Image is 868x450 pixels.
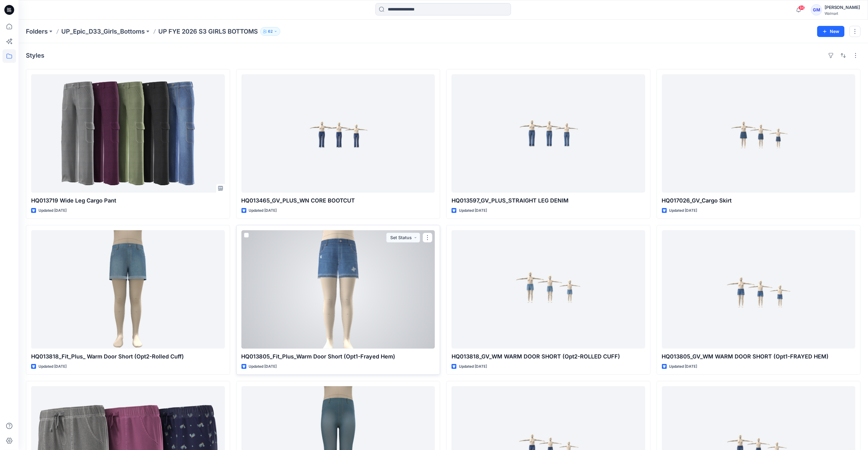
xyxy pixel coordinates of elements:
a: HQ017026_GV_Cargo Skirt [662,74,856,193]
p: HQ013818_Fit_Plus_ Warm Door Short (Opt2-Rolled Cuff) [31,352,225,361]
p: HQ013805_GV_WM WARM DOOR SHORT (Opt1-FRAYED HEM) [662,352,856,361]
a: HQ013805_GV_WM WARM DOOR SHORT (Opt1-FRAYED HEM) [662,230,856,349]
p: Updated [DATE] [669,207,697,214]
a: HQ013597_GV_PLUS_STRAIGHT LEG DENIM [452,74,645,193]
a: HQ013818_Fit_Plus_ Warm Door Short (Opt2-Rolled Cuff) [31,230,225,349]
p: Updated [DATE] [39,207,67,214]
p: HQ013818_GV_WM WARM DOOR SHORT (Opt2-ROLLED CUFF) [452,352,645,361]
span: 66 [798,5,805,10]
a: HQ013818_GV_WM WARM DOOR SHORT (Opt2-ROLLED CUFF) [452,230,645,349]
p: UP FYE 2026 S3 GIRLS BOTTOMS [158,27,258,36]
p: Updated [DATE] [459,207,487,214]
p: HQ013597_GV_PLUS_STRAIGHT LEG DENIM [452,196,645,205]
div: GM [811,4,822,15]
a: Folders [26,27,48,36]
a: HQ013805_Fit_Plus_Warm Door Short (Opt1-Frayed Hem) [241,230,435,349]
button: New [817,26,845,37]
div: Walmart [825,11,860,16]
p: HQ013465_GV_PLUS_WN CORE BOOTCUT [241,196,435,205]
a: HQ013719 Wide Leg Cargo Pant [31,74,225,193]
p: HQ013805_Fit_Plus_Warm Door Short (Opt1-Frayed Hem) [241,352,435,361]
a: HQ013465_GV_PLUS_WN CORE BOOTCUT [241,74,435,193]
p: 62 [268,28,273,35]
h4: Styles [26,52,44,59]
p: Updated [DATE] [459,363,487,370]
button: 62 [260,27,280,36]
p: HQ013719 Wide Leg Cargo Pant [31,196,225,205]
a: UP_Epic_D33_Girls_Bottoms [61,27,145,36]
p: HQ017026_GV_Cargo Skirt [662,196,856,205]
p: Updated [DATE] [39,363,67,370]
div: [PERSON_NAME] [825,4,860,11]
p: Updated [DATE] [249,363,277,370]
p: Updated [DATE] [669,363,697,370]
p: Updated [DATE] [249,207,277,214]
